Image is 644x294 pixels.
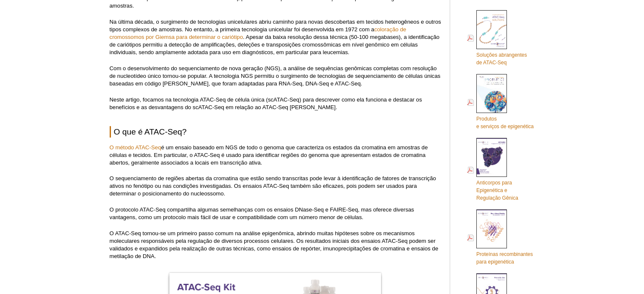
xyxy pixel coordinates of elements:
img: Epi_brochura_140604_capa_web_70x200 [476,74,507,113]
a: Soluções abrangentesde ATAC-Seq [467,9,527,68]
font: Anticorpos para [476,180,512,186]
a: O método ATAC-Seq [110,144,161,151]
font: Soluções abrangentes [476,52,527,58]
font: Epigenética e [476,187,507,193]
font: Proteínas recombinantes [476,251,533,257]
img: Soluções abrangentes de ATAC-Seq [476,10,507,49]
font: O sequenciamento de regiões abertas da cromatina que estão sendo transcritas pode levar à identif... [110,175,436,197]
font: Regulação Gênica [476,195,518,201]
a: Produtose serviços de epigenética [467,73,533,131]
img: Rec_prots_140604_capa_web_70x200 [476,209,507,248]
font: de ATAC-Seq [476,60,507,66]
img: Abs_epi_2015_capa_web_70x200 [476,138,507,177]
font: e serviços de epigenética [476,124,533,129]
font: . Apesar da baixa resolução dessa técnica (50-100 megabases), a identificação de cariótipos permi... [110,34,439,55]
font: para epigenética [476,259,514,265]
font: Neste artigo, focamos na tecnologia ATAC-Seq de célula única (scATAC-Seq) para descrever como ela... [110,96,422,110]
font: O ATAC-Seq tornou-se um primeiro passo comum na análise epigenômica, abrindo muitas hipóteses sob... [110,230,438,259]
font: O protocolo ATAC-Seq compartilha algumas semelhanças com os ensaios DNase-Seq e FAIRE-Seq, mas of... [110,206,414,220]
font: Produtos [476,116,497,122]
font: O que é ATAC-Seq? [114,127,187,136]
a: Anticorpos paraEpigenética eRegulação Gênica [467,137,518,203]
font: Na última década, o surgimento de tecnologias unicelulares abriu caminho para novas descobertas e... [110,19,441,33]
font: Com o desenvolvimento do sequenciamento de nova geração (NGS), a análise de sequências genômicas ... [110,65,441,87]
font: é um ensaio baseado em NGS de todo o genoma que caracteriza os estados da cromatina em amostras d... [110,144,428,166]
a: Proteínas recombinantespara epigenética [467,209,533,267]
a: coloração de cromossomos por Giemsa para determinar o cariótipo [110,26,406,40]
